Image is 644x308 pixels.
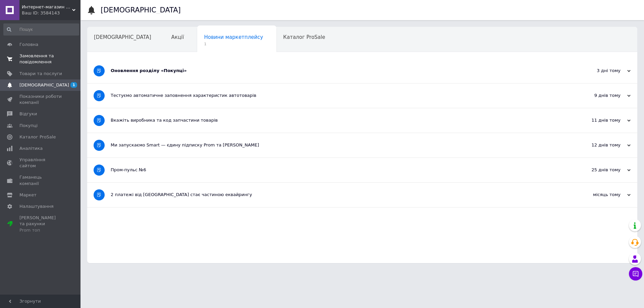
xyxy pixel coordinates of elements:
[70,82,77,88] span: 1
[283,34,325,40] span: Каталог ProSale
[19,203,54,209] span: Налаштування
[19,192,37,198] span: Маркет
[19,111,37,117] span: Відгуки
[3,23,79,36] input: Пошук
[101,6,181,14] h1: [DEMOGRAPHIC_DATA]
[19,42,38,48] span: Головна
[563,142,631,148] div: 12 днів тому
[94,34,151,40] span: [DEMOGRAPHIC_DATA]
[19,227,62,233] div: Prom топ
[19,174,62,186] span: Гаманець компанії
[19,123,38,129] span: Покупці
[19,215,62,233] span: [PERSON_NAME] та рахунки
[19,53,62,65] span: Замовлення та повідомлення
[171,34,184,40] span: Акції
[19,94,62,106] span: Показники роботи компанії
[111,192,563,198] div: 2 платежі від [GEOGRAPHIC_DATA] стає частиною еквайрингу
[19,71,62,77] span: Товари та послуги
[19,145,43,151] span: Аналітика
[19,134,56,140] span: Каталог ProSale
[22,4,72,10] span: Интернет-магазин Каморка
[22,10,80,16] div: Ваш ID: 3584143
[111,93,563,99] div: Тестуємо автоматичне заповнення характеристик автотоварів
[204,42,263,47] span: 1
[19,157,62,169] span: Управління сайтом
[563,93,631,99] div: 9 днів тому
[629,267,642,281] button: Чат з покупцем
[111,117,563,123] div: Вкажіть виробника та код запчастини товарів
[111,167,563,173] div: Пром-пульс №6
[563,117,631,123] div: 11 днів тому
[563,167,631,173] div: 25 днів тому
[111,68,563,74] div: Оновлення розділу «Покупці»
[563,192,631,198] div: місяць тому
[204,34,263,40] span: Новини маркетплейсу
[111,142,563,148] div: Ми запускаємо Smart — єдину підписку Prom та [PERSON_NAME]
[563,68,631,74] div: 3 дні тому
[19,82,69,88] span: [DEMOGRAPHIC_DATA]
